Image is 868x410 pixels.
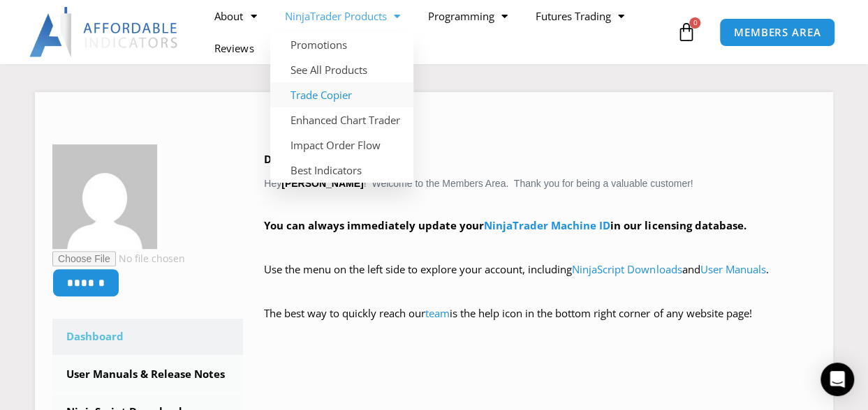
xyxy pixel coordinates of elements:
a: Reviews [200,32,267,64]
a: See All Products [270,57,413,82]
img: dfaca0207c80fe91718636c26372475c7667e8a4ab6c3a35210a965ef505efa1 [52,144,157,249]
a: Best Indicators [270,158,413,183]
a: Enhanced Chart Trader [270,107,413,132]
strong: You can always immediately update your in our licensing database. [264,218,746,232]
p: Use the menu on the left side to explore your account, including and . [264,260,816,299]
a: Impact Order Flow [270,132,413,158]
a: team [425,306,450,320]
span: 0 [689,17,700,29]
a: NinjaTrader Machine ID [484,218,610,232]
a: User Manuals & Release Notes [52,356,243,393]
ul: NinjaTrader Products [270,32,413,183]
div: Open Intercom Messenger [821,363,854,396]
p: The best way to quickly reach our is the help icon in the bottom right corner of any website page! [264,304,816,343]
div: Hey ! Welcome to the Members Area. Thank you for being a valuable customer! [264,150,816,343]
b: Dashboard – [264,152,330,166]
span: MEMBERS AREA [734,27,821,38]
img: LogoAI | Affordable Indicators – NinjaTrader [29,7,179,57]
a: MEMBERS AREA [719,18,836,47]
a: Trade Copier [270,82,413,107]
strong: [PERSON_NAME] [281,178,363,189]
a: Dashboard [52,319,243,355]
a: Promotions [270,32,413,57]
a: User Manuals [700,262,765,276]
a: 0 [655,12,716,52]
a: NinjaScript Downloads [572,262,682,276]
